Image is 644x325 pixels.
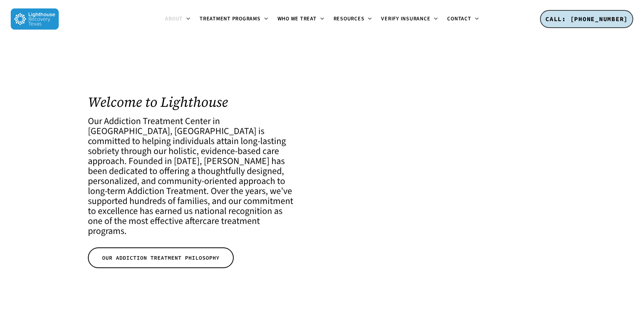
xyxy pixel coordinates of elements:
span: CALL: [PHONE_NUMBER] [545,15,628,23]
span: Treatment Programs [200,15,261,23]
h4: Our Addiction Treatment Center in [GEOGRAPHIC_DATA], [GEOGRAPHIC_DATA] is committed to helping in... [88,116,298,236]
a: About [160,16,195,22]
span: About [165,15,183,23]
a: CALL: [PHONE_NUMBER] [540,10,633,28]
a: Resources [329,16,377,22]
a: Who We Treat [273,16,329,22]
a: OUR ADDICTION TREATMENT PHILOSOPHY [88,247,234,268]
h1: Welcome to Lighthouse [88,94,298,110]
span: Resources [334,15,365,23]
a: Contact [443,16,483,22]
span: Who We Treat [277,15,317,23]
a: Treatment Programs [195,16,273,22]
a: Verify Insurance [376,16,443,22]
img: Lighthouse Recovery Texas [11,8,59,30]
span: Verify Insurance [381,15,430,23]
span: OUR ADDICTION TREATMENT PHILOSOPHY [102,254,220,262]
span: Contact [447,15,471,23]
